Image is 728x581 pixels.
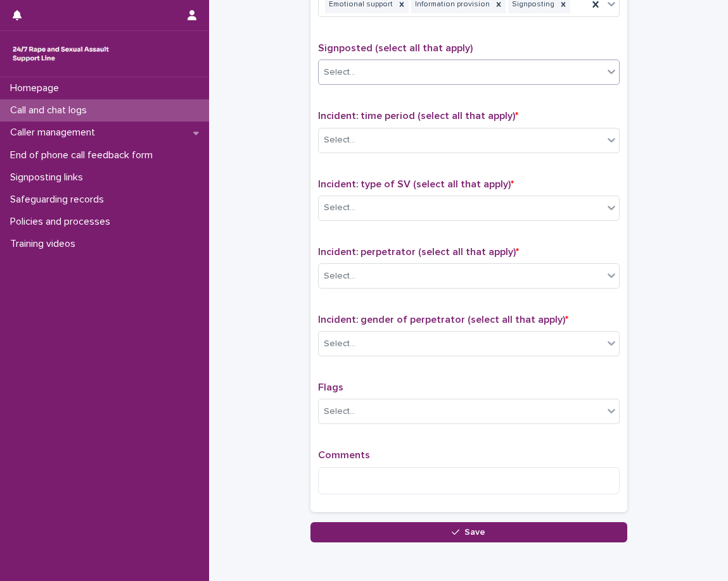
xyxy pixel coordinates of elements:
span: Incident: type of SV (select all that apply) [318,179,514,189]
span: Flags [318,382,343,392]
img: rhQMoQhaT3yELyF149Cw [10,41,112,66]
button: Save [310,522,627,542]
p: Homepage [5,82,69,94]
span: Signposted (select all that apply) [318,43,473,53]
span: Comments [318,450,370,460]
span: Incident: gender of perpetrator (select all that apply) [318,315,568,325]
div: Select... [324,134,355,147]
p: Signposting links [5,172,93,184]
p: Caller management [5,127,105,139]
div: Select... [324,337,355,351]
p: Safeguarding records [5,194,114,206]
p: Training videos [5,238,86,250]
div: Select... [324,66,355,79]
div: Select... [324,201,355,215]
span: Save [464,528,485,537]
p: Policies and processes [5,216,120,228]
span: Incident: time period (select all that apply) [318,111,518,121]
p: Call and chat logs [5,104,97,116]
div: Select... [324,405,355,418]
span: Incident: perpetrator (select all that apply) [318,247,519,257]
div: Select... [324,270,355,283]
p: End of phone call feedback form [5,149,163,161]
